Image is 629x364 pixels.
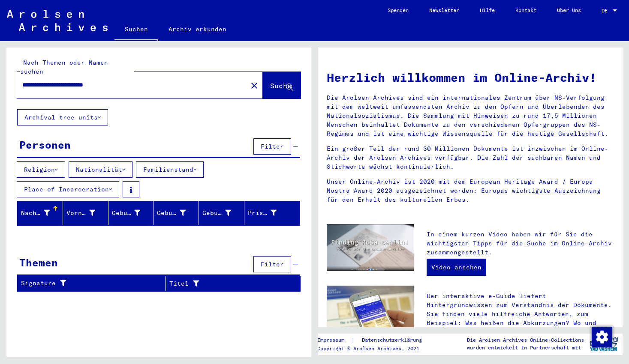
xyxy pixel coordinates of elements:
[153,201,199,225] mat-header-cell: Geburt‏
[261,143,284,150] span: Filter
[66,206,108,220] div: Vorname
[467,336,584,344] p: Die Arolsen Archives Online-Collections
[467,344,584,352] p: wurden entwickelt in Partnerschaft mit
[427,292,614,337] p: Der interaktive e-Guide liefert Hintergrundwissen zum Verständnis der Dokumente. Sie finden viele...
[317,336,351,345] a: Impressum
[199,201,244,225] mat-header-cell: Geburtsdatum
[21,209,50,218] div: Nachname
[112,206,153,220] div: Geburtsname
[327,144,614,171] p: Ein großer Teil der rund 30 Millionen Dokumente ist inzwischen im Online-Archiv der Arolsen Archi...
[246,77,263,94] button: Clear
[108,201,154,225] mat-header-cell: Geburtsname
[157,209,186,218] div: Geburt‏
[317,336,432,345] div: |
[21,279,155,288] div: Signature
[270,81,292,90] span: Suche
[427,259,486,276] a: Video ansehen
[19,255,58,270] div: Themen
[169,279,279,288] div: Titel
[248,209,277,218] div: Prisoner #
[20,59,108,75] mat-label: Nach Themen oder Namen suchen
[19,137,71,152] div: Personen
[355,336,432,345] a: Datenschutzerklärung
[7,10,108,31] img: Arolsen_neg.svg
[157,206,199,220] div: Geburt‏
[249,81,259,91] mat-icon: close
[253,138,291,155] button: Filter
[69,161,132,178] button: Nationalität
[202,209,231,218] div: Geburtsdatum
[253,256,291,272] button: Filter
[21,277,166,290] div: Signature
[327,224,414,272] img: video.jpg
[327,286,414,344] img: eguide.jpg
[18,201,63,225] mat-header-cell: Nachname
[248,206,289,220] div: Prisoner #
[317,345,432,352] p: Copyright © Arolsen Archives, 2021
[17,109,108,125] button: Archival tree units
[158,19,237,39] a: Archiv erkunden
[261,260,284,268] span: Filter
[602,8,611,14] span: DE
[169,277,290,290] div: Titel
[263,72,301,98] button: Suche
[66,209,95,218] div: Vorname
[21,206,63,220] div: Nachname
[327,69,614,87] h1: Herzlich willkommen im Online-Archiv!
[17,161,65,178] button: Religion
[427,230,614,257] p: In einem kurzen Video haben wir für Sie die wichtigsten Tipps für die Suche im Online-Archiv zusa...
[63,201,108,225] mat-header-cell: Vorname
[588,333,620,355] img: yv_logo.png
[136,161,204,178] button: Familienstand
[202,206,244,220] div: Geburtsdatum
[244,201,300,225] mat-header-cell: Prisoner #
[112,209,141,218] div: Geburtsname
[17,181,119,197] button: Place of Incarceration
[327,93,614,138] p: Die Arolsen Archives sind ein internationales Zentrum über NS-Verfolgung mit dem weltweit umfasse...
[592,327,612,347] img: Zustimmung ändern
[327,177,614,204] p: Unser Online-Archiv ist 2020 mit dem European Heritage Award / Europa Nostra Award 2020 ausgezeic...
[114,19,158,41] a: Suchen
